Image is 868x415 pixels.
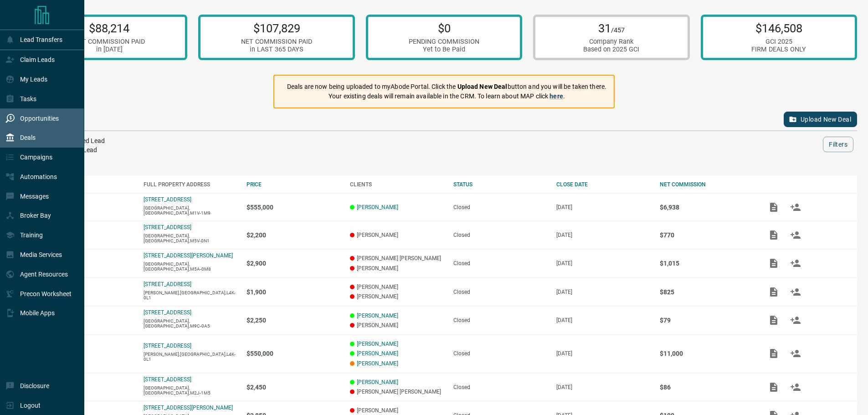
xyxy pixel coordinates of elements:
p: Lease - Co-Op [40,260,134,266]
span: Add / View Documents [763,384,785,390]
div: Closed [453,232,548,238]
span: Match Clients [785,384,806,390]
div: FIRM DEALS ONLY [751,46,806,53]
span: Match Clients [785,260,806,266]
div: Based on 2025 GCI [583,46,639,53]
a: [STREET_ADDRESS] [144,196,191,203]
p: [DATE] [556,204,651,210]
p: $0 [409,21,479,35]
p: $6,938 [660,204,754,211]
div: PRICE [247,181,341,188]
p: [GEOGRAPHIC_DATA],[GEOGRAPHIC_DATA],M1V-1M9 [144,205,238,215]
p: [GEOGRAPHIC_DATA],[GEOGRAPHIC_DATA],M5V-0N1 [144,233,238,243]
p: Lease - Co-Op [40,289,134,295]
p: $2,900 [247,260,341,267]
span: Match Clients [785,317,806,323]
p: 31 [583,21,639,35]
p: Deals are now being uploaded to myAbode Portal. Click the button and you will be taken there. [287,82,606,92]
div: STATUS [453,181,548,188]
a: [STREET_ADDRESS] [144,309,191,316]
a: [PERSON_NAME] [357,350,398,357]
p: $555,000 [247,204,341,211]
p: $825 [660,288,754,296]
div: in [DATE] [74,46,145,53]
div: GCI 2025 [751,38,806,46]
p: [PERSON_NAME],[GEOGRAPHIC_DATA],L4K-0L1 [144,290,238,300]
div: NET COMMISSION PAID [74,38,145,46]
p: [DATE] [556,232,651,238]
span: Add / View Documents [763,204,785,210]
p: [PERSON_NAME] [350,293,444,300]
span: Match Clients [785,231,806,238]
p: $2,200 [247,231,341,239]
p: [PERSON_NAME] [350,322,444,328]
a: [STREET_ADDRESS] [144,376,191,383]
div: Closed [453,350,548,357]
a: [STREET_ADDRESS][PERSON_NAME] [144,252,233,259]
a: [STREET_ADDRESS][PERSON_NAME] [144,405,233,411]
div: CLIENTS [350,181,444,188]
div: Closed [453,384,548,390]
p: $11,000 [660,350,754,357]
p: $2,250 [247,317,341,324]
p: [STREET_ADDRESS] [144,343,191,349]
button: Upload New Deal [784,112,857,127]
div: Yet to Be Paid [409,46,479,53]
a: [PERSON_NAME] [357,313,398,319]
p: $2,450 [247,384,341,391]
p: Lease - Co-Op [40,317,134,323]
p: [PERSON_NAME] [350,265,444,272]
p: [PERSON_NAME] [PERSON_NAME] [350,255,444,261]
div: Closed [453,204,548,210]
p: $146,508 [751,21,806,35]
span: /457 [611,26,625,34]
div: NET COMMISSION PAID [241,38,312,46]
p: [GEOGRAPHIC_DATA],[GEOGRAPHIC_DATA],M2J-1M5 [144,385,238,395]
p: Lease - Co-Op [40,232,134,238]
p: [PERSON_NAME],[GEOGRAPHIC_DATA],L4K-0L1 [144,352,238,362]
p: Purchase - Co-Op [40,350,134,357]
p: $107,829 [241,21,312,35]
span: Add / View Documents [763,317,785,323]
div: NET COMMISSION [660,181,754,188]
span: Add / View Documents [763,288,785,295]
p: [DATE] [556,289,651,295]
p: [PERSON_NAME] [350,232,444,238]
a: [STREET_ADDRESS] [144,281,191,287]
p: [PERSON_NAME] [350,284,444,290]
span: Add / View Documents [763,350,785,357]
p: $79 [660,317,754,324]
p: Your existing deals will remain available in the CRM. To learn about MAP click . [287,92,606,101]
p: Lease - Co-Op [40,384,134,390]
div: Closed [453,317,548,323]
p: $550,000 [247,350,341,357]
a: [PERSON_NAME] [357,360,398,367]
a: [STREET_ADDRESS] [144,224,191,231]
p: [DATE] [556,260,651,266]
p: [DATE] [556,350,651,357]
p: $88,214 [74,21,145,35]
p: [PERSON_NAME] [PERSON_NAME] [350,389,444,395]
p: [PERSON_NAME] [350,407,444,414]
div: DEAL TYPE [40,181,134,188]
p: [DATE] [556,317,651,323]
span: Match Clients [785,288,806,295]
div: PENDING COMMISSION [409,38,479,46]
div: CLOSE DATE [556,181,651,188]
div: in LAST 365 DAYS [241,46,312,53]
p: [DATE] [556,384,651,390]
div: Closed [453,260,548,266]
div: Company Rank [583,38,639,46]
strong: Upload New Deal [457,83,508,90]
span: Match Clients [785,204,806,210]
span: Add / View Documents [763,260,785,266]
p: $1,900 [247,288,341,296]
span: Match Clients [785,350,806,357]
